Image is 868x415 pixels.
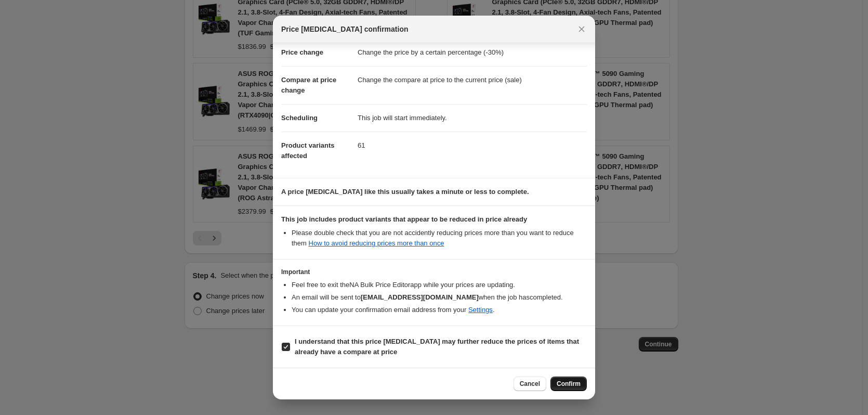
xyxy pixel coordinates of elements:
span: Price change [281,48,323,56]
button: Close [574,22,589,36]
b: [EMAIL_ADDRESS][DOMAIN_NAME] [361,293,479,301]
dd: Change the price by a certain percentage (-30%) [358,39,587,66]
b: This job includes product variants that appear to be reduced in price already [281,215,527,223]
b: A price [MEDICAL_DATA] like this usually takes a minute or less to complete. [281,188,529,196]
span: Cancel [520,380,540,388]
li: You can update your confirmation email address from your . [292,305,587,315]
b: I understand that this price [MEDICAL_DATA] may further reduce the prices of items that already h... [295,338,579,356]
dd: This job will start immediately. [358,104,587,132]
span: Product variants affected [281,141,335,160]
li: An email will be sent to when the job has completed . [292,292,587,303]
span: Price [MEDICAL_DATA] confirmation [281,24,409,34]
span: Compare at price change [281,76,336,94]
dd: 61 [358,132,587,159]
button: Confirm [550,377,587,391]
li: Please double check that you are not accidently reducing prices more than you want to reduce them [292,228,587,249]
a: Settings [468,306,493,314]
button: Cancel [514,377,546,391]
dd: Change the compare at price to the current price (sale) [358,66,587,94]
span: Scheduling [281,114,318,122]
span: Confirm [557,380,581,388]
li: Feel free to exit the NA Bulk Price Editor app while your prices are updating. [292,280,587,290]
h3: Important [281,268,587,276]
a: How to avoid reducing prices more than once [309,239,444,247]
